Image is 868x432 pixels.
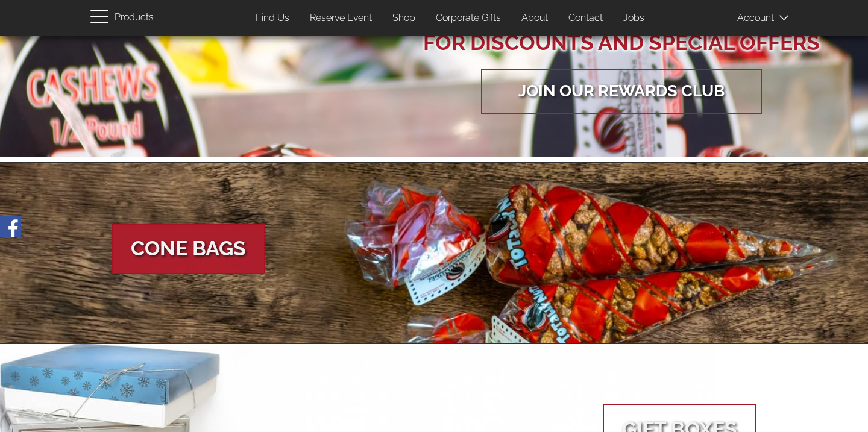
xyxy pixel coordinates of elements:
a: Join our rewards club [500,72,743,110]
a: Jobs [614,7,653,30]
a: About [512,7,557,30]
a: Contact [559,7,612,30]
a: Shop [383,7,424,30]
div: For discounts and special offers [423,28,820,58]
span: Products [115,9,154,27]
span: Cone Bags [112,224,265,274]
a: Reserve Event [301,7,381,30]
a: Corporate Gifts [427,7,510,30]
a: Find Us [247,7,298,30]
